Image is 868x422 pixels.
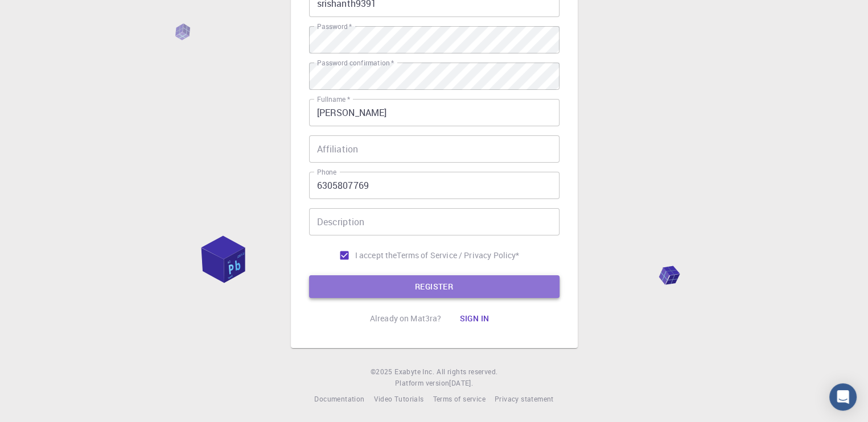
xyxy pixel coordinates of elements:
span: Exabyte Inc. [394,367,434,376]
div: Open Intercom Messenger [829,383,857,411]
a: Exabyte Inc. [394,366,434,378]
p: Terms of Service / Privacy Policy * [397,250,519,261]
span: Documentation [314,394,364,403]
label: Password [317,22,352,31]
a: Terms of Service / Privacy Policy* [397,250,519,261]
button: Sign in [450,307,498,330]
span: © 2025 [371,366,394,378]
span: Platform version [395,378,449,389]
p: Already on Mat3ra? [370,313,442,324]
label: Fullname [317,94,350,104]
span: [DATE] . [449,378,473,387]
button: REGISTER [309,275,560,298]
span: Terms of service [433,394,485,403]
a: Privacy statement [495,394,554,405]
span: All rights reserved. [437,366,497,378]
span: Privacy statement [495,394,554,403]
a: [DATE]. [449,378,473,389]
a: Video Tutorials [373,394,423,405]
label: Password confirmation [317,58,394,68]
span: Video Tutorials [373,394,423,403]
span: I accept the [355,250,397,261]
a: Documentation [314,394,364,405]
a: Terms of service [433,394,485,405]
label: Phone [317,167,336,177]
